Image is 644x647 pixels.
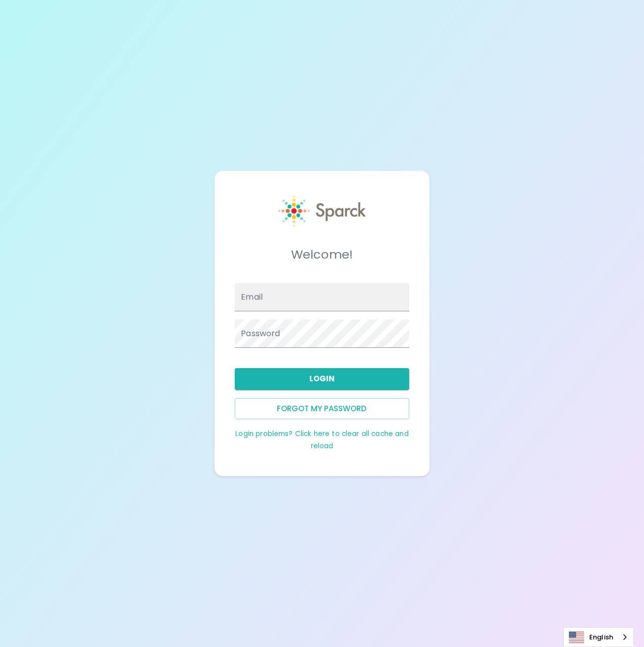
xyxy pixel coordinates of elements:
[563,627,634,647] div: Language
[563,627,634,647] aside: Language selected: English
[235,398,409,419] button: Forgot my password
[235,429,408,451] a: Login problems? Click here to clear all cache and reload
[235,246,409,263] h5: Welcome!
[235,368,409,389] button: Login
[564,628,633,646] a: English
[278,195,366,227] img: Sparck logo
